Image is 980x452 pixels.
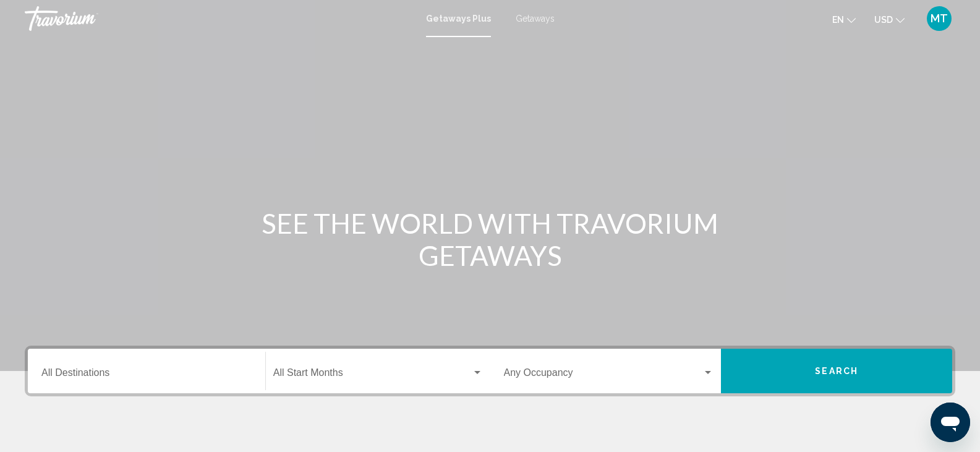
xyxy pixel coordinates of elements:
a: Travorium [25,6,414,31]
a: Getaways [516,14,555,23]
button: Search [721,349,952,393]
button: Change language [832,11,856,28]
button: User Menu [923,6,955,32]
span: MT [931,12,948,25]
h1: SEE THE WORLD WITH TRAVORIUM GETAWAYS [258,207,722,271]
div: Search widget [28,349,952,393]
span: en [832,15,844,25]
button: Change currency [874,11,905,28]
iframe: Button to launch messaging window [931,403,970,442]
span: Search [815,367,858,377]
a: Getaways Plus [426,14,491,23]
span: USD [874,15,893,25]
